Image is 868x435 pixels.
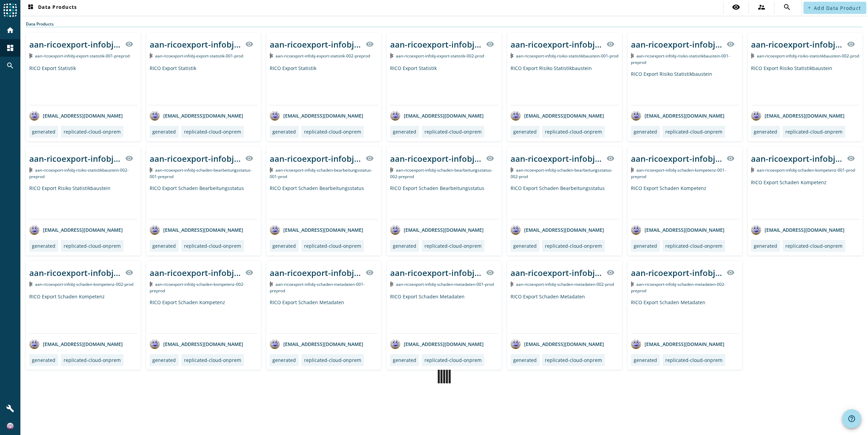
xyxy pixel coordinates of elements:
img: avatar [270,339,280,349]
div: [EMAIL_ADDRESS][DOMAIN_NAME] [511,339,604,349]
img: avatar [511,225,521,235]
div: aan-ricoexport-infobj-export-statistik-002-_stage_ [390,39,482,50]
div: [EMAIL_ADDRESS][DOMAIN_NAME] [751,225,845,235]
span: Kafka Topic: aan-ricoexport-infobj-risiko-statistikbaustein-002-preprod [29,167,129,179]
div: RICO Export Risiko Statistikbaustein [29,185,137,219]
span: Kafka Topic: aan-ricoexport-infobj-export-statistik-002-preprod [276,53,370,59]
div: aan-ricoexport-infobj-schaden-bearbeitungsstatus-001-_stage_ [150,153,241,164]
div: replicated-cloud-onprem [304,357,361,363]
mat-icon: visibility [727,268,735,277]
img: avatar [751,225,761,235]
span: Kafka Topic: aan-ricoexport-infobj-risiko-statistikbaustein-001-preprod [631,53,730,65]
div: [EMAIL_ADDRESS][DOMAIN_NAME] [631,339,724,349]
div: replicated-cloud-onprem [424,243,482,249]
img: Kafka Topic: aan-ricoexport-infobj-risiko-statistikbaustein-001-preprod [631,53,634,58]
div: generated [272,243,296,249]
div: replicated-cloud-onprem [64,243,121,249]
mat-icon: visibility [606,40,615,48]
div: replicated-cloud-onprem [184,357,241,363]
img: Kafka Topic: aan-ricoexport-infobj-export-statistik-002-preprod [270,53,273,58]
mat-icon: visibility [245,268,253,277]
div: replicated-cloud-onprem [545,243,602,249]
div: generated [754,128,777,135]
div: replicated-cloud-onprem [64,357,121,363]
div: aan-ricoexport-infobj-export-statistik-002-_stage_ [270,39,362,50]
mat-icon: search [6,62,14,70]
span: Kafka Topic: aan-ricoexport-infobj-schaden-bearbeitungsstatus-002-prod [511,167,613,179]
img: avatar [631,339,641,349]
mat-icon: dashboard [6,44,14,52]
mat-icon: supervisor_account [757,3,766,11]
div: replicated-cloud-onprem [424,128,482,135]
img: avatar [150,110,160,121]
div: [EMAIL_ADDRESS][DOMAIN_NAME] [631,110,724,121]
div: replicated-cloud-onprem [665,357,722,363]
div: RICO Export Risiko Statistikbaustein [751,65,859,105]
div: generated [513,357,537,363]
div: replicated-cloud-onprem [545,128,602,135]
img: avatar [511,339,521,349]
div: aan-ricoexport-infobj-schaden-metadaten-001-_stage_ [270,267,362,278]
mat-icon: dashboard [27,4,35,12]
mat-icon: add [807,6,811,10]
div: replicated-cloud-onprem [785,243,842,249]
img: avatar [150,339,160,349]
div: generated [754,243,777,249]
span: Kafka Topic: aan-ricoexport-infobj-schaden-metadaten-001-prod [396,281,494,287]
img: Kafka Topic: aan-ricoexport-infobj-schaden-metadaten-001-prod [390,282,393,286]
button: Add Data Product [803,2,866,14]
div: aan-ricoexport-infobj-risiko-statistikbaustein-001-_stage_ [631,39,723,50]
div: generated [634,243,657,249]
div: generated [152,243,176,249]
div: generated [393,243,416,249]
div: [EMAIL_ADDRESS][DOMAIN_NAME] [150,110,243,121]
div: replicated-cloud-onprem [665,243,722,249]
span: Kafka Topic: aan-ricoexport-infobj-export-statistik-001-preprod [35,53,130,59]
div: aan-ricoexport-infobj-schaden-bearbeitungsstatus-002-_stage_ [390,153,482,164]
div: [EMAIL_ADDRESS][DOMAIN_NAME] [29,225,123,235]
span: Kafka Topic: aan-ricoexport-infobj-export-statistik-002-prod [396,53,484,59]
mat-icon: visibility [606,154,615,162]
span: Kafka Topic: aan-ricoexport-infobj-schaden-bearbeitungsstatus-001-preprod [150,167,252,179]
div: [EMAIL_ADDRESS][DOMAIN_NAME] [150,225,243,235]
div: RICO Export Schaden Metadaten [270,299,378,333]
div: RICO Export Risiko Statistikbaustein [511,65,619,105]
div: aan-ricoexport-infobj-risiko-statistikbaustein-002-_stage_ [29,153,121,164]
div: [EMAIL_ADDRESS][DOMAIN_NAME] [390,110,484,121]
img: avatar [631,110,641,121]
mat-icon: build [6,404,14,413]
div: generated [513,128,537,135]
div: RICO Export Schaden Bearbeitungsstatus [390,185,498,219]
img: Kafka Topic: aan-ricoexport-infobj-schaden-kompetenz-001-prod [751,168,754,172]
div: generated [393,357,416,363]
div: [EMAIL_ADDRESS][DOMAIN_NAME] [270,225,363,235]
mat-icon: search [783,3,791,11]
div: generated [32,128,55,135]
span: Kafka Topic: aan-ricoexport-infobj-schaden-metadaten-001-preprod [270,281,365,294]
div: RICO Export Schaden Kompetenz [751,179,859,219]
img: Kafka Topic: aan-ricoexport-infobj-risiko-statistikbaustein-001-prod [511,53,514,58]
mat-icon: visibility [245,154,253,162]
div: RICO Export Statistik [150,65,258,105]
span: Kafka Topic: aan-ricoexport-infobj-schaden-kompetenz-002-preprod [150,281,245,294]
div: generated [393,128,416,135]
div: aan-ricoexport-infobj-export-statistik-001-_stage_ [150,39,241,50]
div: [EMAIL_ADDRESS][DOMAIN_NAME] [390,225,484,235]
div: RICO Export Schaden Kompetenz [631,185,739,219]
mat-icon: visibility [366,40,374,48]
span: Kafka Topic: aan-ricoexport-infobj-schaden-bearbeitungsstatus-001-prod [270,167,372,179]
img: avatar [390,110,400,121]
img: Kafka Topic: aan-ricoexport-infobj-schaden-bearbeitungsstatus-001-prod [270,168,273,172]
img: Kafka Topic: aan-ricoexport-infobj-schaden-metadaten-002-preprod [631,282,634,286]
span: Data Products [27,4,77,12]
div: aan-ricoexport-infobj-schaden-bearbeitungsstatus-002-_stage_ [511,153,602,164]
img: Kafka Topic: aan-ricoexport-infobj-schaden-metadaten-001-preprod [270,282,273,286]
div: RICO Export Schaden Metadaten [631,299,739,333]
div: generated [272,357,296,363]
img: avatar [29,110,39,121]
div: replicated-cloud-onprem [304,128,361,135]
div: RICO Export Statistik [29,65,137,105]
div: replicated-cloud-onprem [545,357,602,363]
div: replicated-cloud-onprem [184,243,241,249]
div: RICO Export Schaden Bearbeitungsstatus [270,185,378,219]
